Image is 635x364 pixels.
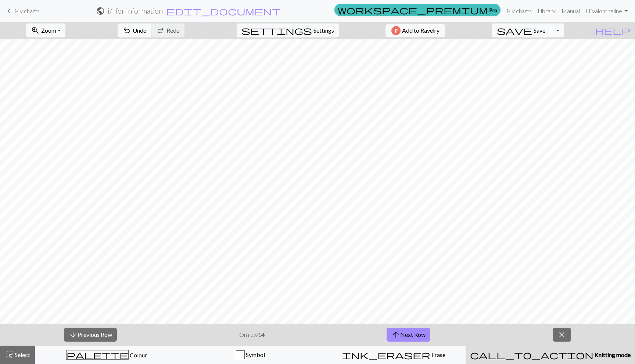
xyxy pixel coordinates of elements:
h2: i / i for information [108,7,163,15]
button: SettingsSettings [237,23,339,37]
a: My charts [4,5,40,17]
button: Zoom [26,23,65,37]
span: Knitting mode [593,351,631,358]
button: Previous Row [64,328,117,342]
button: Symbol [179,346,322,364]
img: Ravelry [391,26,401,35]
span: edit_document [166,6,281,16]
span: workspace_premium [338,5,488,15]
span: palette [67,350,128,360]
span: Save [534,27,545,34]
span: highlight_alt [5,350,14,360]
span: close [557,330,566,340]
p: On row [239,330,265,339]
span: Add to Ravelry [402,26,440,35]
strong: 14 [258,331,265,338]
span: arrow_downward [69,330,78,340]
a: My charts [503,4,535,18]
button: Erase [322,346,466,364]
span: undo [122,25,131,36]
span: call_to_action [470,350,593,360]
a: Manual [559,4,583,18]
span: Erase [430,351,445,358]
button: Add to Ravelry [385,24,445,37]
span: zoom_in [31,25,40,36]
a: HiValontheline [583,4,631,18]
span: My charts [14,7,40,14]
span: Settings [313,26,334,35]
span: settings [241,25,312,36]
span: arrow_upward [391,330,400,340]
span: Symbol [245,351,265,358]
span: save [497,25,532,36]
button: Knitting mode [466,346,635,364]
button: Colour [35,346,179,364]
span: Select [14,351,30,358]
a: Library [535,4,559,18]
span: Zoom [41,27,56,34]
span: help [595,25,630,36]
span: ink_eraser [342,350,430,360]
button: Undo [118,23,152,37]
a: Pro [334,4,501,16]
span: keyboard_arrow_left [4,6,13,16]
span: Colour [129,352,147,358]
span: public [96,6,105,16]
span: Undo [133,27,147,34]
i: Settings [241,26,312,35]
button: Next Row [387,328,430,342]
button: Save [492,23,550,37]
